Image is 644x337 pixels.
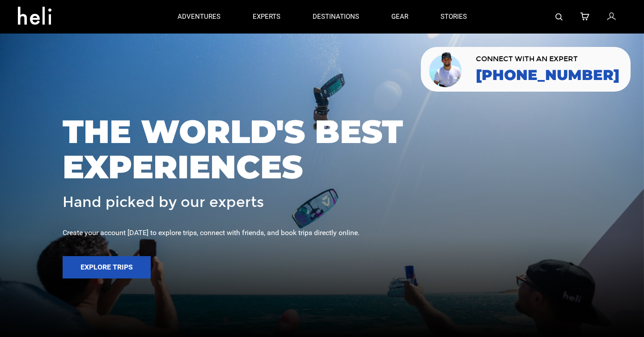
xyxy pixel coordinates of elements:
[178,12,220,21] p: adventures
[428,51,465,88] img: contact our team
[313,12,359,21] p: destinations
[476,67,619,83] a: [PHONE_NUMBER]
[253,12,280,21] p: experts
[476,55,619,63] span: CONNECT WITH AN EXPERT
[63,114,581,185] span: THE WORLD'S BEST EXPERIENCES
[63,194,264,210] span: Hand picked by our experts
[63,228,581,238] div: Create your account [DATE] to explore trips, connect with friends, and book trips directly online.
[555,13,563,21] img: search-bar-icon.svg
[63,256,151,278] button: Explore Trips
